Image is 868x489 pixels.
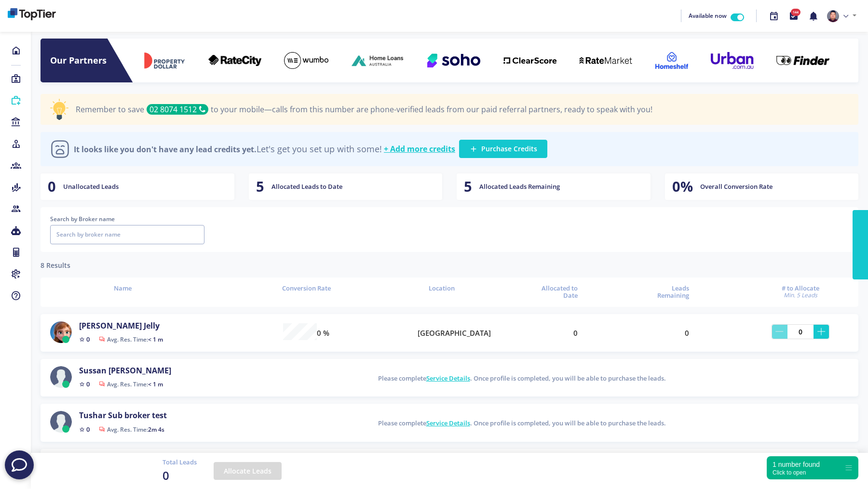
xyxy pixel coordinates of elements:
[284,52,328,69] img: Wumbo logo
[144,52,186,69] img: Property Dollar logo
[689,12,727,20] span: Available now
[76,104,652,115] span: Remember to save to your mobile—calls from this number are phone-verified leads from our paid ref...
[752,285,849,299] div: # to Allocate
[672,178,693,195] h3: 0%
[50,214,204,224] label: Search by Broker name
[148,380,163,388] b: < 1 m
[418,328,491,339] label: [GEOGRAPHIC_DATA]
[148,335,163,344] b: < 1 m
[108,410,167,421] span: Sub broker test
[685,328,689,339] label: 0
[79,410,106,421] span: Tushar
[214,462,282,480] button: Allocate Leads
[144,320,160,331] span: Jelly
[50,139,70,159] img: sad emoji
[147,104,208,115] div: 02 8074 1512
[50,55,132,66] h5: Our Partners
[503,57,556,64] img: ClearScore logo
[464,178,472,195] h3: 5
[79,365,107,376] span: Sussan
[163,467,197,484] span: 0
[8,8,56,20] img: bd260d39-06d4-48c8-91ce-4964555bf2e4-638900413960370303.png
[48,178,56,195] h3: 0
[427,53,480,67] img: soho logo
[352,53,405,67] img: HLA logo
[426,374,470,383] a: Service Details
[50,285,195,292] div: Name
[99,427,164,433] label: Avg. Res. Time:
[784,6,803,26] button: 144
[108,365,171,376] span: [PERSON_NAME]
[79,320,142,331] span: [PERSON_NAME]
[86,425,90,434] b: 0
[99,337,163,343] label: Avg. Res. Time:
[791,9,800,16] span: 144
[99,382,163,387] label: Avg. Res. Time:
[579,57,632,64] img: rateMarket logo
[384,145,455,154] a: + Add more credits
[479,182,560,192] label: Allocated Leads Remaining
[148,425,164,434] b: 2m 4s
[378,374,666,383] label: Please complete . Once profile is completed, you will be able to purchase the leads.
[86,335,90,344] b: 0
[776,56,829,65] img: finder logo
[41,260,70,270] label: 8 Results
[573,328,578,339] label: 0
[529,285,578,300] div: Allocated to Date
[752,292,849,299] span: Min. 5 Leads
[700,182,773,192] label: Overall Conversion Rate
[50,99,68,120] img: idea
[426,419,470,427] a: Service Details
[50,366,72,388] img: user.402e33f.png
[655,52,688,69] img: Homeshelf logo
[258,285,354,292] div: Conversion Rate
[208,55,261,66] img: rate-city logo
[271,182,342,192] label: Allocated Leads to Date
[317,328,329,339] label: 0 %
[378,419,666,428] label: Please complete . Once profile is completed, you will be able to purchase the leads.
[641,285,689,300] div: Leads Remaining
[711,52,753,69] img: Urban logo
[256,178,264,195] h3: 5
[86,380,90,388] b: 0
[74,144,382,155] span: Let's get you set up with some!
[418,285,466,292] div: Location
[63,182,119,192] label: Unallocated Leads
[74,144,257,155] b: It looks like you don't have any lead credits yet.
[163,458,197,467] label: Total Leads
[50,411,72,433] img: user.402e33f.png
[827,10,839,22] img: e310ebdf-1855-410b-9d61-d1abdff0f2ad-637831748356285317.png
[50,225,204,244] input: Search by broker name
[50,321,72,343] img: 08d9981f-c08f-db08-c12f-5cd6e1ddb758-637708094557309522.png
[459,140,547,158] button: Purchase Credits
